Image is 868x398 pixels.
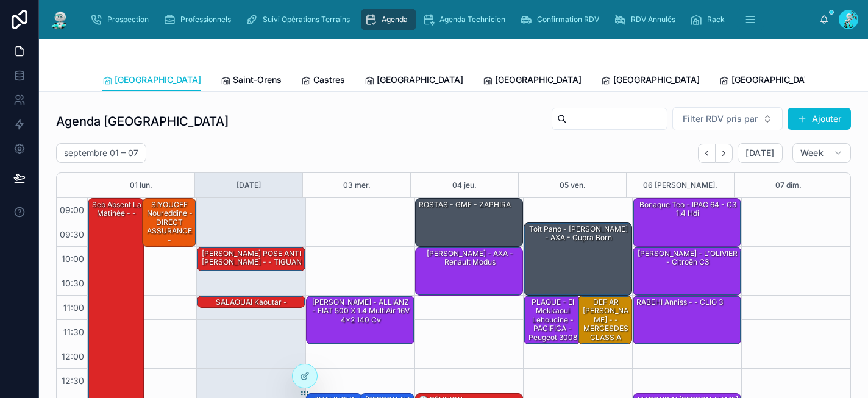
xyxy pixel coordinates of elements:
[59,351,87,361] span: 12:00
[483,69,582,93] a: [GEOGRAPHIC_DATA]
[180,15,231,24] span: Professionnels
[792,143,851,163] button: Week
[495,74,582,86] span: [GEOGRAPHIC_DATA]
[800,147,824,158] span: Week
[416,199,523,246] div: ROSTAS - GMF - ZAPHIRA
[59,254,87,264] span: 10:00
[307,296,414,344] div: [PERSON_NAME] - ALLIANZ - FIAT 500 X 1.4 MultiAir 16V 4x2 140 cv
[115,74,201,86] span: [GEOGRAPHIC_DATA]
[716,144,733,163] button: Next
[745,147,774,158] span: [DATE]
[526,297,578,343] div: PLAQUE - El Mekkaoui Lehoucine - PACIFICA - peugeot 3008
[64,147,138,159] h2: septembre 01 – 07
[418,199,512,210] div: ROSTAS - GMF - ZAPHIRA
[418,248,522,268] div: [PERSON_NAME] - AXA - Renault modus
[633,247,741,295] div: [PERSON_NAME] - L'OLIVIER - Citroën c3
[610,9,684,30] a: RDV Annulés
[631,15,675,24] span: RDV Annulés
[775,173,802,197] button: 07 dim.
[144,199,195,263] div: SIYOUCEF Noureddine - DIRECT ASSURANCE - VOLKSWAGEN Tiguan
[197,247,305,271] div: [PERSON_NAME] POSE ANTI [PERSON_NAME] - - TIGUAN
[419,9,514,30] a: Agenda Technicien
[526,224,631,244] div: Toit pano - [PERSON_NAME] - AXA - cupra born
[633,296,741,344] div: RABEHI Anniss - - CLIO 3
[242,9,358,30] a: Suivi Opérations Terrains
[57,205,87,215] span: 09:00
[537,15,599,24] span: Confirmation RDV
[698,144,716,163] button: Back
[452,173,477,197] button: 04 jeu.
[416,247,523,295] div: [PERSON_NAME] - AXA - Renault modus
[199,248,304,268] div: [PERSON_NAME] POSE ANTI [PERSON_NAME] - - TIGUAN
[643,173,717,197] button: 06 [PERSON_NAME].
[87,9,157,30] a: Prospection
[308,297,413,325] div: [PERSON_NAME] - ALLIANZ - FIAT 500 X 1.4 MultiAir 16V 4x2 140 cv
[560,173,586,197] button: 05 ven.
[60,327,87,337] span: 11:30
[524,296,579,344] div: PLAQUE - El Mekkaoui Lehoucine - PACIFICA - peugeot 3008
[301,69,345,93] a: Castres
[731,74,818,86] span: [GEOGRAPHIC_DATA]
[788,108,851,130] button: Ajouter
[382,15,408,24] span: Agenda
[49,10,71,29] img: App logo
[197,296,305,308] div: SALAOUAI Kaoutar - MUTUELLE DE POITIERS - Clio 4
[263,15,350,24] span: Suivi Opérations Terrains
[635,248,740,268] div: [PERSON_NAME] - L'OLIVIER - Citroën c3
[361,9,416,30] a: Agenda
[90,199,143,219] div: Seb absent la matinée - -
[130,173,152,197] button: 01 lun.
[738,143,782,163] button: [DATE]
[199,297,304,325] div: SALAOUAI Kaoutar - MUTUELLE DE POITIERS - Clio 4
[686,9,733,30] a: Rack
[365,69,463,93] a: [GEOGRAPHIC_DATA]
[102,69,201,92] a: [GEOGRAPHIC_DATA]
[80,6,819,33] div: scrollable content
[719,69,818,93] a: [GEOGRAPHIC_DATA]
[635,199,740,219] div: Bonaque Teo - IPAC 64 - C3 1.4 hdi
[683,113,758,125] span: Filter RDV pris par
[672,107,783,130] button: Select Button
[377,74,463,86] span: [GEOGRAPHIC_DATA]
[578,296,631,344] div: DEF AR [PERSON_NAME] - - MERCESDES CLASS A
[439,15,505,24] span: Agenda Technicien
[635,297,724,308] div: RABEHI Anniss - - CLIO 3
[633,199,741,246] div: Bonaque Teo - IPAC 64 - C3 1.4 hdi
[524,223,631,295] div: Toit pano - [PERSON_NAME] - AXA - cupra born
[56,113,229,130] h1: Agenda [GEOGRAPHIC_DATA]
[237,173,261,197] button: [DATE]
[107,15,149,24] span: Prospection
[143,199,196,246] div: SIYOUCEF Noureddine - DIRECT ASSURANCE - VOLKSWAGEN Tiguan
[580,297,631,343] div: DEF AR [PERSON_NAME] - - MERCESDES CLASS A
[707,15,725,24] span: Rack
[59,375,87,386] span: 12:30
[59,278,87,288] span: 10:30
[313,74,345,86] span: Castres
[160,9,240,30] a: Professionnels
[60,302,87,313] span: 11:00
[601,69,700,93] a: [GEOGRAPHIC_DATA]
[233,74,282,86] span: Saint-Orens
[343,173,371,197] button: 03 mer.
[221,69,282,93] a: Saint-Orens
[57,229,87,240] span: 09:30
[613,74,700,86] span: [GEOGRAPHIC_DATA]
[516,9,608,30] a: Confirmation RDV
